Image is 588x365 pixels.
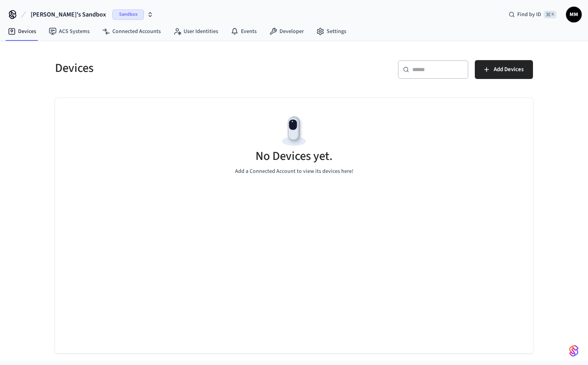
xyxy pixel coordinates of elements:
span: ⌘ K [544,11,557,18]
button: Add Devices [475,60,533,79]
span: MM [567,7,581,22]
a: ACS Systems [42,24,96,39]
span: Find by ID [517,11,541,18]
a: Devices [2,24,42,39]
h5: No Devices yet. [255,148,333,164]
p: Add a Connected Account to view its devices here! [235,167,353,176]
span: Add Devices [494,64,524,75]
a: Settings [310,24,353,39]
span: [PERSON_NAME]'s Sandbox [31,10,106,19]
a: Connected Accounts [96,24,167,39]
button: MM [566,7,582,22]
div: Find by ID⌘ K [502,7,563,22]
img: SeamLogoGradient.69752ec5.svg [569,345,579,357]
img: Devices Empty State [276,114,312,149]
a: Events [224,24,263,39]
a: Developer [263,24,310,39]
a: User Identities [167,24,224,39]
h5: Devices [55,60,289,76]
span: Sandbox [112,9,144,20]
